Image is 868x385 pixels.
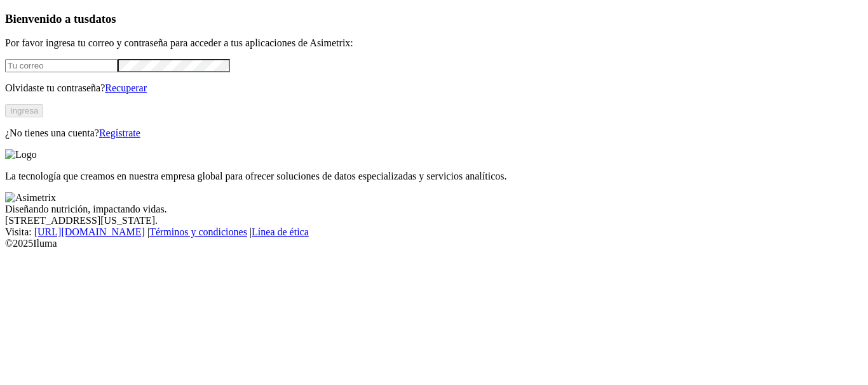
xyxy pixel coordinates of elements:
img: Logo [5,149,37,160]
a: Regístrate [99,127,140,138]
p: Olvidaste tu contraseña? [5,82,863,94]
img: Asimetrix [5,192,56,204]
a: Términos y condiciones [149,226,247,237]
div: Visita : | | [5,226,863,238]
input: Tu correo [5,59,118,72]
span: datos [89,12,116,25]
div: [STREET_ADDRESS][US_STATE]. [5,215,863,226]
a: [URL][DOMAIN_NAME] [34,226,145,237]
div: Diseñando nutrición, impactando vidas. [5,204,863,215]
div: © 2025 Iluma [5,238,863,249]
a: Recuperar [105,82,147,93]
p: Por favor ingresa tu correo y contraseña para acceder a tus aplicaciones de Asimetrix: [5,37,863,49]
button: Ingresa [5,104,43,117]
p: ¿No tienes una cuenta? [5,127,863,139]
p: La tecnología que creamos en nuestra empresa global para ofrecer soluciones de datos especializad... [5,171,863,182]
a: Línea de ética [252,226,309,237]
h3: Bienvenido a tus [5,12,863,26]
